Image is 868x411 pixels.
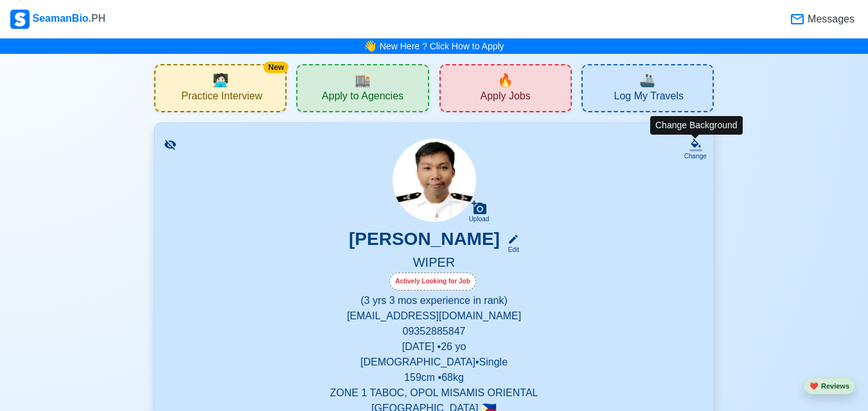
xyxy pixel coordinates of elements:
[810,382,819,390] span: heart
[170,370,698,385] p: 159 cm • 68 kg
[89,13,106,24] span: .PH
[10,10,30,29] img: Logo
[181,90,262,106] span: Practice Interview
[322,90,403,106] span: Apply to Agencies
[349,228,500,255] h3: [PERSON_NAME]
[170,255,698,273] h5: WIPER
[362,37,379,55] span: bell
[639,71,655,90] span: travel
[614,90,684,106] span: Log My Travels
[502,245,519,255] div: Edit
[480,90,530,106] span: Apply Jobs
[263,62,288,73] div: New
[804,378,855,395] button: heartReviews
[170,339,698,355] p: [DATE] • 26 yo
[213,71,229,90] span: interview
[170,293,698,308] p: (3 yrs 3 mos experience in rank)
[170,385,698,401] p: ZONE 1 TABOC, OPOL MISAMIS ORIENTAL
[684,151,707,161] div: Change
[10,10,105,29] div: SeamanBio
[497,71,513,90] span: new
[389,273,476,290] div: Actively Looking for Job
[170,308,698,324] p: [EMAIL_ADDRESS][DOMAIN_NAME]
[805,12,855,27] span: Messages
[380,41,504,51] a: New Here ? Click How to Apply
[650,116,743,135] div: Change Background
[469,215,490,223] div: Upload
[170,324,698,339] p: 09352885847
[170,355,698,370] p: [DEMOGRAPHIC_DATA] • Single
[355,71,371,90] span: agencies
